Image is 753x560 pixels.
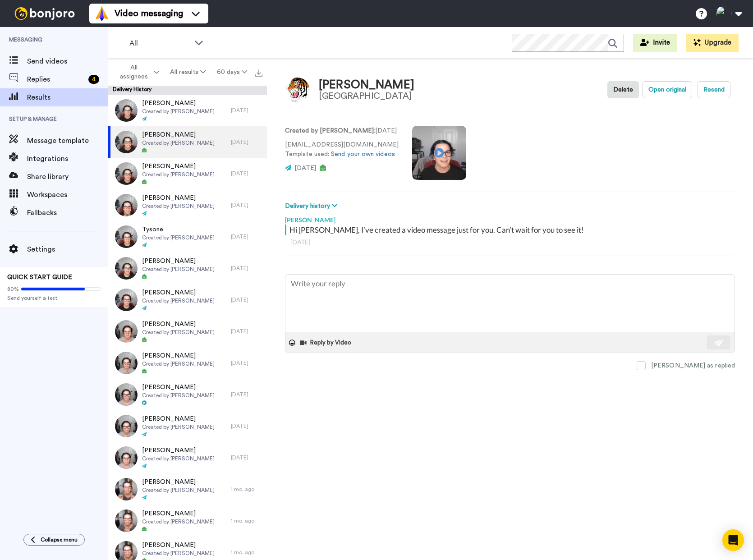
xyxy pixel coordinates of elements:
[142,320,215,329] span: [PERSON_NAME]
[115,99,138,122] img: f82c8910-b46e-4e68-b23c-4637bf773a67-thumb.jpg
[231,296,262,303] div: [DATE]
[331,151,395,157] a: Send your own videos
[285,126,399,136] p: : [DATE]
[115,446,138,469] img: 5e53165e-e7fb-4126-8db3-772f39107deb-thumb.jpg
[115,320,138,343] img: 8f814e6c-e2c5-478a-aab2-72ad2358b8f8-thumb.jpg
[231,265,262,272] div: [DATE]
[108,158,267,189] a: [PERSON_NAME]Created by [PERSON_NAME][DATE]
[651,361,735,370] div: [PERSON_NAME] as replied
[115,352,138,374] img: 8ac4455d-e256-4ae1-b176-284c54240d19-thumb.jpg
[27,56,108,67] span: Send videos
[108,410,267,442] a: [PERSON_NAME]Created by [PERSON_NAME][DATE]
[108,379,267,410] a: [PERSON_NAME]Created by [PERSON_NAME][DATE]
[285,211,735,225] div: [PERSON_NAME]
[231,549,262,556] div: 1 mo. ago
[115,7,183,20] span: Video messaging
[115,63,152,81] span: All assignees
[142,234,215,241] span: Created by [PERSON_NAME]
[231,328,262,335] div: [DATE]
[88,75,99,84] div: 4
[142,351,215,360] span: [PERSON_NAME]
[110,60,165,85] button: All assignees
[7,274,72,280] span: QUICK START GUIDE
[253,65,265,79] button: Export all results that match these filters now.
[108,284,267,316] a: [PERSON_NAME]Created by [PERSON_NAME][DATE]
[142,414,215,423] span: [PERSON_NAME]
[142,257,215,266] span: [PERSON_NAME]
[115,162,138,185] img: d75867fd-6035-40a9-b574-956fd264e4b1-thumb.jpg
[142,383,215,392] span: [PERSON_NAME]
[27,153,108,164] span: Integrations
[108,442,267,473] a: [PERSON_NAME]Created by [PERSON_NAME][DATE]
[7,285,19,293] span: 80%
[211,64,253,80] button: 60 days
[115,131,138,153] img: c311c812-2cae-4d08-a94a-a615da37f032-thumb.jpg
[285,128,374,134] strong: Created by [PERSON_NAME]
[108,473,267,505] a: [PERSON_NAME]Created by [PERSON_NAME]1 mo. ago
[108,252,267,284] a: [PERSON_NAME]Created by [PERSON_NAME][DATE]
[142,99,215,108] span: [PERSON_NAME]
[633,34,677,52] button: Invite
[142,288,215,297] span: [PERSON_NAME]
[108,316,267,347] a: [PERSON_NAME]Created by [PERSON_NAME][DATE]
[142,202,215,210] span: Created by [PERSON_NAME]
[115,257,138,280] img: 3049ccb9-814e-491e-bad5-6095ff1bd912-thumb.jpg
[95,6,109,21] img: vm-color.svg
[607,81,639,98] button: Delete
[108,189,267,221] a: [PERSON_NAME]Created by [PERSON_NAME][DATE]
[115,510,138,532] img: 80ce6a86-a7ee-44b8-ac4f-50ce861ceadc-thumb.jpg
[255,69,262,77] img: export.svg
[285,201,340,211] button: Delivery history
[165,64,211,80] button: All results
[231,202,262,209] div: [DATE]
[319,91,414,101] div: [GEOGRAPHIC_DATA]
[231,359,262,367] div: [DATE]
[698,81,730,98] button: Resend
[285,140,399,159] p: [EMAIL_ADDRESS][DOMAIN_NAME] Template used:
[294,165,316,171] span: [DATE]
[231,170,262,177] div: [DATE]
[299,336,354,349] button: Reply by Video
[108,126,267,158] a: [PERSON_NAME]Created by [PERSON_NAME][DATE]
[289,225,733,235] div: Hi [PERSON_NAME], I’ve created a video message just for you. Can’t wait for you to see it!
[714,339,724,346] img: send-white.svg
[319,78,414,92] div: [PERSON_NAME]
[142,108,215,115] span: Created by [PERSON_NAME]
[7,294,101,302] span: Send yourself a test
[41,536,78,543] span: Collapse menu
[231,233,262,240] div: [DATE]
[27,207,108,218] span: Fallbacks
[142,455,215,462] span: Created by [PERSON_NAME]
[142,550,215,557] span: Created by [PERSON_NAME]
[231,422,262,430] div: [DATE]
[142,139,215,147] span: Created by [PERSON_NAME]
[23,534,85,546] button: Collapse menu
[142,518,215,525] span: Created by [PERSON_NAME]
[142,162,215,171] span: [PERSON_NAME]
[142,423,215,431] span: Created by [PERSON_NAME]
[115,194,138,216] img: 571a680d-764c-480e-8b62-d3cc8000fa4e-thumb.jpg
[129,38,190,49] span: All
[142,509,215,518] span: [PERSON_NAME]
[108,221,267,252] a: TysoneCreated by [PERSON_NAME][DATE]
[115,383,138,406] img: e2005f8c-3abb-4081-9d97-6e528a48ac50-thumb.jpg
[142,487,215,494] span: Created by [PERSON_NAME]
[142,225,215,234] span: Tysone
[290,238,730,247] div: [DATE]
[142,392,215,399] span: Created by [PERSON_NAME]
[108,505,267,537] a: [PERSON_NAME]Created by [PERSON_NAME]1 mo. ago
[142,477,215,487] span: [PERSON_NAME]
[285,78,310,102] img: Image of Kassie
[142,266,215,273] span: Created by [PERSON_NAME]
[27,244,108,255] span: Settings
[231,391,262,398] div: [DATE]
[142,130,215,139] span: [PERSON_NAME]
[643,81,692,98] button: Open original
[142,329,215,336] span: Created by [PERSON_NAME]
[27,92,108,103] span: Results
[11,7,78,20] img: bj-logo-header-white.svg
[27,189,108,200] span: Workspaces
[231,454,262,461] div: [DATE]
[115,478,138,500] img: 020cce15-2f2b-4320-af50-7b732cacdd54-thumb.jpg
